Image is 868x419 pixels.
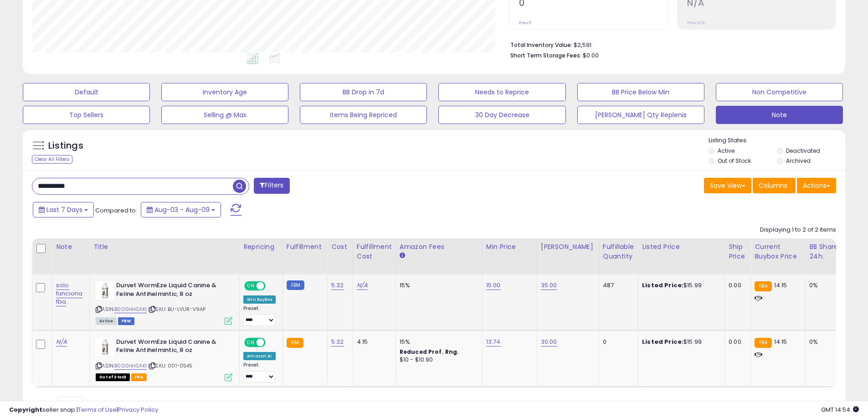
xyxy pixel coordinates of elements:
span: Last 7 Days [46,205,82,214]
div: Preset: [243,305,276,326]
b: Durvet WormEze Liquid Canine & Feline Antihelmintic, 8 oz [116,338,227,357]
div: Displaying 1 to 2 of 2 items [760,226,836,234]
div: Ship Price [729,242,747,261]
span: Columns [759,181,787,190]
a: 13.74 [486,337,501,347]
span: All listings that are currently out of stock and unavailable for purchase on Amazon [96,373,130,381]
a: Privacy Policy [118,405,158,414]
div: ASIN: [96,338,232,380]
b: Reduced Prof. Rng. [400,348,459,356]
button: Actions [797,178,836,193]
button: Columns [753,178,796,193]
small: Amazon Fees. [400,252,405,260]
span: ON [245,338,257,346]
span: $0.00 [583,51,599,60]
div: Fulfillment Cost [357,242,392,261]
label: Archived [786,157,811,165]
a: N/A [357,281,368,290]
div: Note [56,242,86,252]
div: Repricing [243,242,279,252]
button: Last 7 Days [33,202,94,217]
span: 14.15 [774,281,787,290]
span: Show: entries [39,399,104,408]
button: Filters [254,178,289,194]
h5: Listings [48,140,83,152]
span: OFF [264,338,279,346]
div: Amazon AI [243,352,275,360]
span: Compared to: [95,206,137,215]
button: Needs to Reprice [438,83,565,101]
small: FBA [755,281,771,291]
div: 15% [400,281,475,290]
div: 4.15 [357,338,389,346]
button: BB Price Below Min [577,83,704,101]
div: 0.00 [729,281,744,290]
a: 5.32 [331,337,344,347]
small: FBA [287,338,303,348]
b: Total Inventory Value: [510,41,572,49]
div: [PERSON_NAME] [541,242,595,252]
a: 15.00 [486,281,501,290]
div: Title [93,242,236,252]
span: 14.15 [774,337,787,346]
div: 15% [400,338,475,346]
small: Prev: N/A [687,20,705,26]
label: Deactivated [786,147,820,155]
div: Win BuyBox [243,295,276,304]
b: Durvet WormEze Liquid Canine & Feline Antihelmintic, 8 oz [116,281,227,300]
button: Selling @ Max [161,106,288,124]
a: 30.00 [541,337,557,347]
div: Fulfillable Quantity [603,242,634,261]
button: Default [23,83,150,101]
span: | SKU: BU-LVUR-V9AP [148,305,205,313]
small: Prev: 0 [519,20,532,26]
label: Active [718,147,734,155]
span: OFF [264,282,279,290]
small: FBA [755,338,771,348]
img: 31IAlNkmniL._SL40_.jpg [96,281,114,300]
span: FBM [118,317,134,325]
span: ON [245,282,257,290]
b: Short Term Storage Fees: [510,52,581,59]
span: All listings currently available for purchase on Amazon [96,317,117,325]
a: N/A [56,337,67,347]
button: 30 Day Decrease [438,106,565,124]
div: $10 - $10.90 [400,356,475,364]
button: Save View [704,178,751,193]
button: Items Being Repriced [300,106,427,124]
div: 0% [809,281,839,290]
a: B000HHSAKI [114,305,147,313]
button: BB Drop in 7d [300,83,427,101]
img: 31IAlNkmniL._SL40_.jpg [96,338,114,356]
div: ASIN: [96,281,232,324]
button: Aug-03 - Aug-09 [141,202,221,217]
div: Preset: [243,362,276,383]
b: Listed Price: [642,337,683,346]
a: 5.32 [331,281,344,290]
button: Non Competitive [716,83,843,101]
div: Listed Price [642,242,721,252]
button: [PERSON_NAME] Qty Replenis [577,106,704,124]
a: 35.00 [541,281,557,290]
span: Aug-03 - Aug-09 [154,205,210,214]
b: Listed Price: [642,281,683,290]
div: Cost [331,242,349,252]
div: Fulfillment [287,242,324,252]
strong: Copyright [9,405,42,414]
button: Note [716,106,843,124]
div: 0% [809,338,839,346]
div: Clear All Filters [32,155,72,164]
div: seller snap | | [9,406,158,414]
button: Inventory Age [161,83,288,101]
small: FBM [287,280,304,290]
span: | SKU: 001-0545 [148,362,193,369]
button: Top Sellers [23,106,150,124]
p: Listing States: [709,136,845,145]
label: Out of Stock [718,157,751,165]
span: 2025-08-17 14:54 GMT [821,405,859,414]
a: solo funciona fba [56,281,82,306]
div: Amazon Fees [400,242,478,252]
div: Min Price [486,242,533,252]
li: $2,591 [510,39,829,50]
div: $15.99 [642,338,718,346]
